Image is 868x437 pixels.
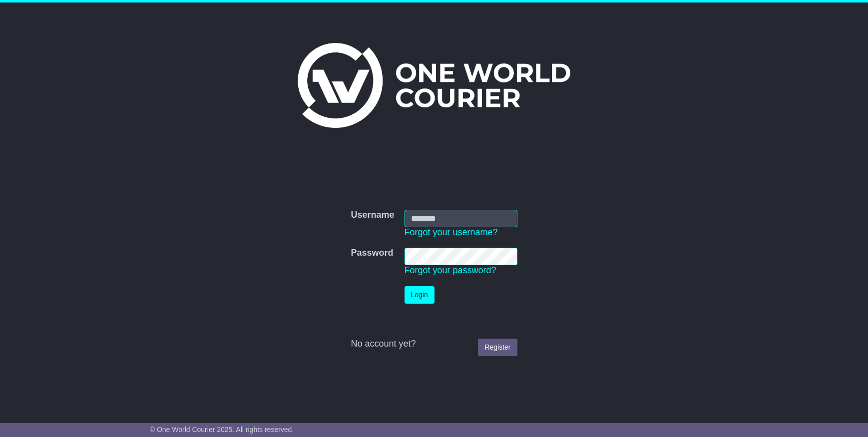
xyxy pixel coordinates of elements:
span: © One World Courier 2025. All rights reserved. [150,426,294,434]
button: Login [405,286,434,304]
a: Forgot your password? [405,265,496,275]
div: No account yet? [351,339,517,350]
label: Password [351,248,393,259]
a: Forgot your username? [405,227,498,237]
a: Register [478,339,517,356]
label: Username [351,210,394,221]
img: One World [298,43,570,128]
